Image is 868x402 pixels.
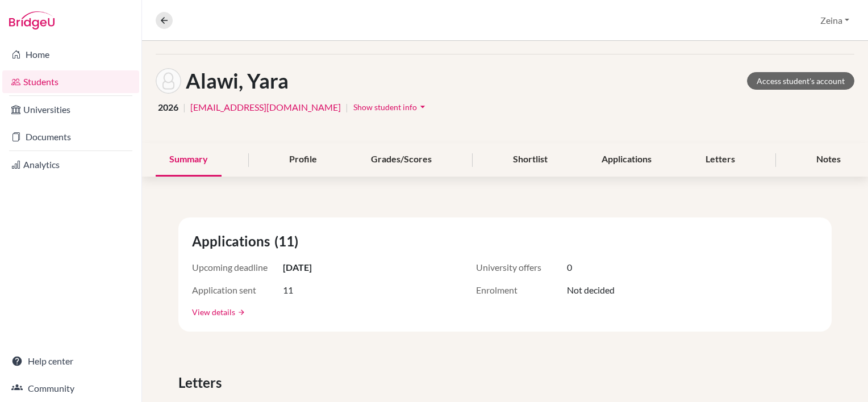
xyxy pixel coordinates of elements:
[815,10,854,31] button: Zeina
[588,143,665,177] div: Applications
[2,98,139,121] a: Universities
[345,101,348,114] span: |
[183,101,186,114] span: |
[276,143,331,177] div: Profile
[353,98,429,116] button: Show student infoarrow_drop_down
[476,261,567,274] span: University offers
[156,68,181,94] img: Yara Alawi's avatar
[9,11,55,30] img: Bridge-U
[192,283,283,297] span: Application sent
[178,372,226,393] span: Letters
[2,377,139,400] a: Community
[803,143,854,177] div: Notes
[192,231,274,252] span: Applications
[567,283,615,297] span: Not decided
[2,43,139,66] a: Home
[353,102,417,112] span: Show student info
[499,143,561,177] div: Shortlist
[567,261,572,274] span: 0
[2,125,139,148] a: Documents
[2,70,139,93] a: Students
[192,306,235,318] a: View details
[190,101,341,114] a: [EMAIL_ADDRESS][DOMAIN_NAME]
[186,69,289,93] h1: Alawi, Yara
[283,283,293,297] span: 11
[235,308,245,316] a: arrow_forward
[158,101,178,114] span: 2026
[192,261,283,274] span: Upcoming deadline
[274,231,303,252] span: (11)
[692,143,749,177] div: Letters
[2,153,139,176] a: Analytics
[156,143,222,177] div: Summary
[417,101,428,112] i: arrow_drop_down
[283,261,312,274] span: [DATE]
[476,283,567,297] span: Enrolment
[2,350,139,372] a: Help center
[357,143,445,177] div: Grades/Scores
[747,72,854,90] a: Access student's account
